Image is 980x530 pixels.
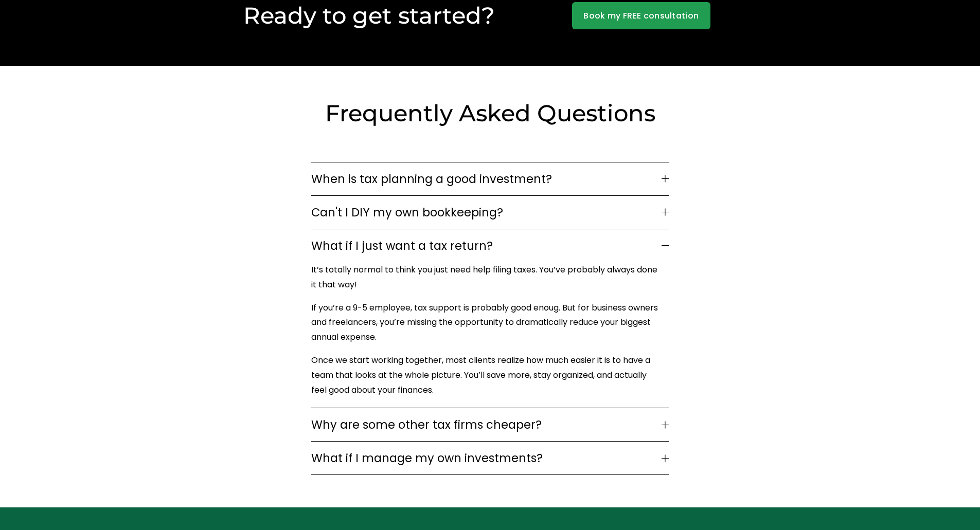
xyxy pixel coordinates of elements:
[311,442,668,474] button: What if I manage my own investments?
[311,237,661,254] span: What if I just want a tax return?
[311,162,668,195] button: When is tax planning a good investment?
[311,204,661,221] span: Can't I DIY my own bookkeeping?
[311,170,661,188] span: When is tax planning a good investment?
[311,353,663,397] p: Once we start working together, most clients realize how much easier it is to have a team that lo...
[311,416,661,433] span: Why are some other tax firms cheaper?
[311,408,668,441] button: Why are some other tax firms cheaper?
[311,229,668,262] button: What if I just want a tax return?
[311,449,661,467] span: What if I manage my own investments?
[281,98,699,128] h2: Frequently Asked Questions
[572,2,710,30] a: Book my FREE consultation
[311,262,668,408] div: What if I just want a tax return?
[311,263,663,293] p: It’s totally normal to think you just need help filing taxes. You’ve probably always done it that...
[311,301,663,345] p: If you’re a 9-5 employee, tax support is probably good enoug. But for business owners and freelan...
[311,196,668,229] button: Can't I DIY my own bookkeeping?
[190,1,547,30] h2: Ready to get started?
